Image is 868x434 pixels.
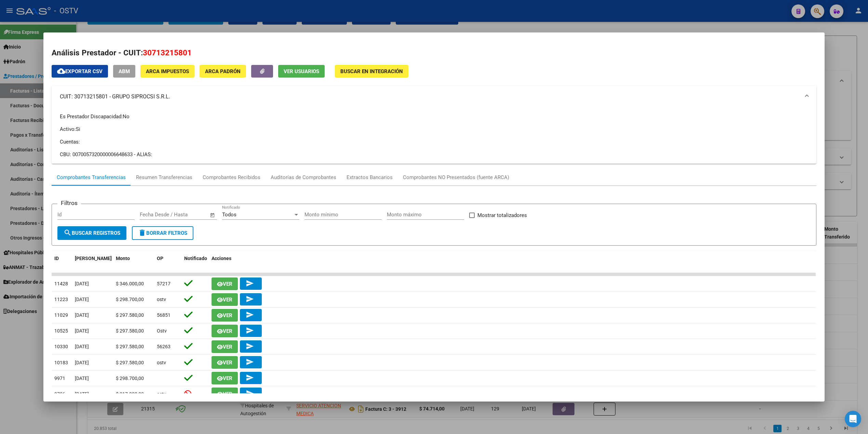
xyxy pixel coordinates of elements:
[116,376,144,381] span: $ 298.700,00
[143,48,192,57] span: 30713215801
[157,360,166,365] span: ostv
[157,256,163,261] span: OP
[209,251,816,274] datatable-header-cell: Acciones
[223,328,232,334] span: Ver
[75,256,112,261] span: [PERSON_NAME]
[52,47,816,59] h2: Análisis Prestador - CUIT:
[223,391,232,397] span: Ver
[75,312,89,318] span: [DATE]
[75,360,89,365] span: [DATE]
[212,277,238,290] button: Ver
[60,138,808,146] p: Cuentas:
[212,340,238,353] button: Ver
[157,328,167,334] span: Ostv
[57,174,126,181] div: Comprobantes Transferencias
[54,376,65,381] span: 9971
[54,391,65,397] span: 9736
[212,309,238,322] button: Ver
[212,325,238,337] button: Ver
[60,113,808,120] p: Es Prestador Discapacidad:
[157,297,166,302] span: ostv
[75,376,89,381] span: [DATE]
[271,174,336,181] div: Auditorías de Comprobantes
[246,374,254,382] mat-icon: send
[54,344,68,349] span: 10330
[223,281,232,287] span: Ver
[72,251,113,274] datatable-header-cell: Fecha T.
[57,199,81,207] h3: Filtros
[60,151,808,158] div: CBU: 0070057320000006648633 - ALIAS:
[75,297,89,302] span: [DATE]
[403,174,509,181] div: Comprobantes NO Presentados (fuente ARCA)
[60,93,800,101] mat-panel-title: CUIT: 30713215801 - GRUPO SIPROCSI S.R.L.
[246,326,254,335] mat-icon: send
[246,389,254,397] mat-icon: send
[52,108,816,164] div: CUIT: 30713215801 - GRUPO SIPROCSI S.R.L.
[157,281,171,286] span: 57217
[284,68,319,74] span: Ver Usuarios
[246,279,254,287] mat-icon: send
[140,65,194,78] button: ARCA Impuestos
[116,328,144,334] span: $ 297.580,00
[209,211,217,219] button: Open calendar
[212,372,238,384] button: Ver
[157,312,171,318] span: 56851
[113,251,154,274] datatable-header-cell: Monto
[203,174,260,181] div: Comprobantes Recibidos
[223,360,232,366] span: Ver
[223,312,232,318] span: Ver
[52,251,72,274] datatable-header-cell: ID
[75,281,89,286] span: [DATE]
[76,126,80,132] span: Si
[223,297,232,303] span: Ver
[116,256,130,261] span: Monto
[157,344,171,349] span: 56263
[174,212,207,218] input: Fecha fin
[477,211,527,219] span: Mostrar totalizadores
[184,256,207,261] span: Notificado
[340,68,403,74] span: Buscar en Integración
[54,360,68,365] span: 10183
[57,68,103,74] span: Exportar CSV
[123,113,130,120] span: No
[157,391,166,397] span: ostv
[54,281,68,286] span: 11428
[116,391,144,397] span: $ 217.800,00
[60,125,808,133] p: Activo:
[136,174,192,181] div: Resumen Transferencias
[212,293,238,306] button: Ver
[75,328,89,334] span: [DATE]
[181,251,209,274] datatable-header-cell: Notificado
[52,86,816,108] mat-expansion-panel-header: CUIT: 30713215801 - GRUPO SIPROCSI S.R.L.
[54,328,68,334] span: 10525
[222,212,236,218] span: Todos
[212,256,231,261] span: Acciones
[57,226,126,240] button: Buscar Registros
[347,174,393,181] div: Extractos Bancarios
[116,312,144,318] span: $ 297.580,00
[335,65,408,78] button: Buscar en Integración
[113,65,135,78] button: ABM
[138,229,146,237] mat-icon: delete
[154,251,181,274] datatable-header-cell: OP
[200,65,246,78] button: ARCA Padrón
[138,230,187,236] span: Borrar Filtros
[119,68,130,74] span: ABM
[246,295,254,303] mat-icon: send
[146,68,189,74] span: ARCA Impuestos
[57,67,65,75] mat-icon: cloud_download
[116,344,144,349] span: $ 297.580,00
[64,229,72,237] mat-icon: search
[246,342,254,350] mat-icon: send
[212,388,238,400] button: Ver
[278,65,325,78] button: Ver Usuarios
[223,375,232,381] span: Ver
[116,360,144,365] span: $ 297.580,00
[223,344,232,350] span: Ver
[212,356,238,369] button: Ver
[116,297,144,302] span: $ 298.700,00
[54,256,59,261] span: ID
[64,230,120,236] span: Buscar Registros
[246,358,254,366] mat-icon: send
[116,281,144,286] span: $ 346.000,00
